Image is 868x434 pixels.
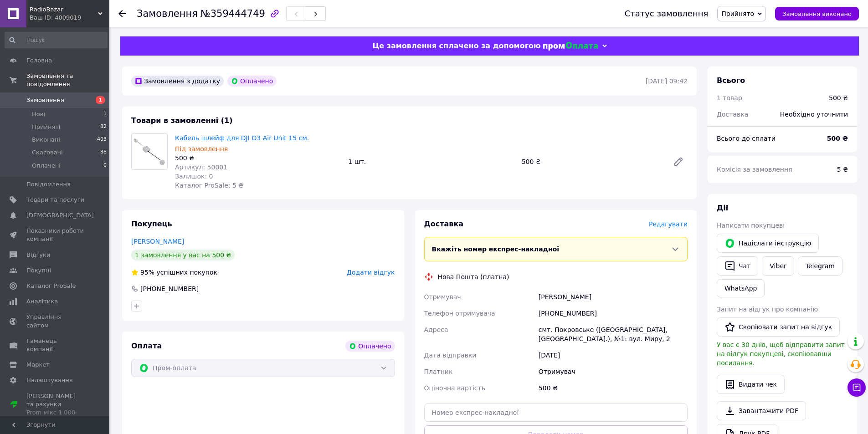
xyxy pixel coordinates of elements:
[625,9,709,18] div: Статус замовлення
[347,269,395,276] span: Додати відгук
[26,297,58,306] span: Аналітика
[200,8,265,19] span: №359444749
[717,204,728,212] span: Дії
[424,310,495,317] span: Телефон отримувача
[175,173,213,180] span: Залишок: 0
[100,148,107,157] span: 88
[717,256,758,276] button: Чат
[30,5,98,14] span: RadioBazar
[717,166,792,173] span: Комісія за замовлення
[424,352,477,359] span: Дата відправки
[140,269,154,276] span: 95%
[782,10,852,17] span: Замовлення виконано
[829,93,848,102] div: 500 ₴
[717,76,745,85] span: Всього
[717,111,748,118] span: Доставка
[175,182,243,189] span: Каталог ProSale: 5 ₴
[798,256,842,276] a: Telegram
[132,137,167,167] img: Кабель шлейф для DJI O3 Air Unit 15 см.
[827,135,848,142] b: 500 ₴
[717,375,785,394] button: Видати чек
[26,361,50,369] span: Маркет
[436,272,512,281] div: Нова Пошта (платна)
[424,384,485,392] span: Оціночна вартість
[717,401,806,420] a: Завантажити PDF
[131,116,233,125] span: Товари в замовленні (1)
[424,403,688,422] input: Номер експрес-накладної
[26,337,84,353] span: Гаманець компанії
[26,392,84,417] span: [PERSON_NAME] та рахунки
[32,110,45,118] span: Нові
[26,211,94,220] span: [DEMOGRAPHIC_DATA]
[103,110,107,118] span: 1
[372,41,540,50] span: Це замовлення сплачено за допомогою
[717,317,840,337] button: Скопіювати запит на відгук
[97,136,107,144] span: 403
[26,266,51,275] span: Покупці
[5,32,108,48] input: Пошук
[26,180,71,189] span: Повідомлення
[137,8,198,19] span: Замовлення
[847,378,866,397] button: Чат з покупцем
[424,293,461,301] span: Отримувач
[717,279,765,297] a: WhatsApp
[26,282,76,290] span: Каталог ProSale
[26,196,84,204] span: Товари та послуги
[118,9,126,18] div: Повернутися назад
[649,220,688,228] span: Редагувати
[432,245,560,253] span: Вкажіть номер експрес-накладної
[175,153,341,163] div: 500 ₴
[345,341,395,352] div: Оплачено
[26,376,73,384] span: Налаштування
[32,162,61,170] span: Оплачені
[32,148,63,157] span: Скасовані
[131,220,172,228] span: Покупець
[139,284,200,293] div: [PHONE_NUMBER]
[175,163,227,171] span: Артикул: 50001
[775,104,853,124] div: Необхідно уточнити
[131,76,224,87] div: Замовлення з додатку
[131,238,184,245] a: [PERSON_NAME]
[717,222,785,229] span: Написати покупцеві
[669,153,688,171] a: Редагувати
[26,313,84,329] span: Управління сайтом
[344,155,518,168] div: 1 шт.
[30,14,109,22] div: Ваш ID: 4009019
[717,306,818,313] span: Запит на відгук про компанію
[424,220,464,228] span: Доставка
[175,134,309,142] a: Кабель шлейф для DJI O3 Air Unit 15 см.
[537,322,689,347] div: смт. Покровське ([GEOGRAPHIC_DATA], [GEOGRAPHIC_DATA].), №1: вул. Миру, 2
[518,155,666,168] div: 500 ₴
[775,7,859,20] button: Замовлення виконано
[646,77,688,85] time: [DATE] 09:42
[26,227,84,243] span: Показники роботи компанії
[424,368,453,375] span: Платник
[837,166,848,173] span: 5 ₴
[762,256,794,276] a: Viber
[26,96,64,104] span: Замовлення
[175,145,228,153] span: Під замовлення
[717,341,845,367] span: У вас є 30 днів, щоб відправити запит на відгук покупцеві, скопіювавши посилання.
[537,289,689,305] div: [PERSON_NAME]
[103,162,107,170] span: 0
[537,380,689,396] div: 500 ₴
[26,408,84,417] div: Prom мікс 1 000
[537,363,689,380] div: Отримувач
[26,251,50,259] span: Відгуки
[131,342,162,350] span: Оплата
[227,76,277,87] div: Оплачено
[100,123,107,131] span: 82
[537,305,689,322] div: [PHONE_NUMBER]
[717,234,819,253] button: Надіслати інструкцію
[26,56,52,65] span: Головна
[26,72,109,88] span: Замовлення та повідомлення
[717,135,776,142] span: Всього до сплати
[32,136,60,144] span: Виконані
[32,123,60,131] span: Прийняті
[721,10,754,17] span: Прийнято
[131,250,235,260] div: 1 замовлення у вас на 500 ₴
[537,347,689,363] div: [DATE]
[543,42,598,51] img: evopay logo
[131,268,217,277] div: успішних покупок
[424,326,448,333] span: Адреса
